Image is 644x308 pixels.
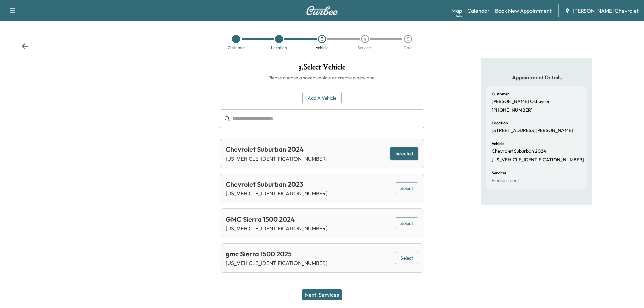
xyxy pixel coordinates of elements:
img: Curbee Logo [306,6,338,15]
h5: Appointment Details [486,74,587,81]
div: Chevrolet Suburban 2024 [226,144,327,155]
div: Back [21,43,28,50]
p: [STREET_ADDRESS][PERSON_NAME] [492,128,573,134]
button: Add a Vehicle [302,92,342,104]
div: Services [358,46,372,50]
div: Vehicle [316,46,328,50]
h6: Location [492,121,508,125]
p: [US_VEHICLE_IDENTIFICATION_NUMBER] [226,189,327,197]
p: [US_VEHICLE_IDENTIFICATION_NUMBER] [226,259,327,267]
div: Beta [455,14,462,19]
h6: Vehicle [492,142,504,146]
p: [US_VEHICLE_IDENTIFICATION_NUMBER] [226,155,327,163]
p: [US_VEHICLE_IDENTIFICATION_NUMBER] [492,157,584,163]
h6: Services [492,171,506,175]
p: Chevrolet Suburban 2024 [492,148,546,155]
div: Date [404,46,412,50]
p: Please select [492,178,519,184]
div: 4 [361,35,369,43]
span: [PERSON_NAME] Chevrolet [573,7,639,15]
p: [PERSON_NAME] Okhuysen [492,99,551,105]
button: Select [395,252,418,264]
button: Selected [390,147,418,160]
div: Location [271,46,287,50]
h6: Please choose a saved vehicle or create a new one. [220,74,424,81]
div: gmc Sierra 1500 2025 [226,249,327,259]
div: Customer [228,46,245,50]
button: Select [395,182,418,195]
div: 3 [318,35,326,43]
a: MapBeta [451,7,462,15]
h1: 3 . Select Vehicle [220,63,424,74]
h6: Customer [492,92,509,96]
a: Calendar [467,7,490,15]
p: [PHONE_NUMBER] [492,107,533,113]
div: Chevrolet Suburban 2023 [226,179,327,189]
div: GMC Sierra 1500 2024 [226,214,327,224]
a: Book New Appointment [495,7,552,15]
button: Select [395,217,418,230]
button: Next: Services [302,289,342,300]
div: 5 [404,35,412,43]
p: [US_VEHICLE_IDENTIFICATION_NUMBER] [226,224,327,232]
